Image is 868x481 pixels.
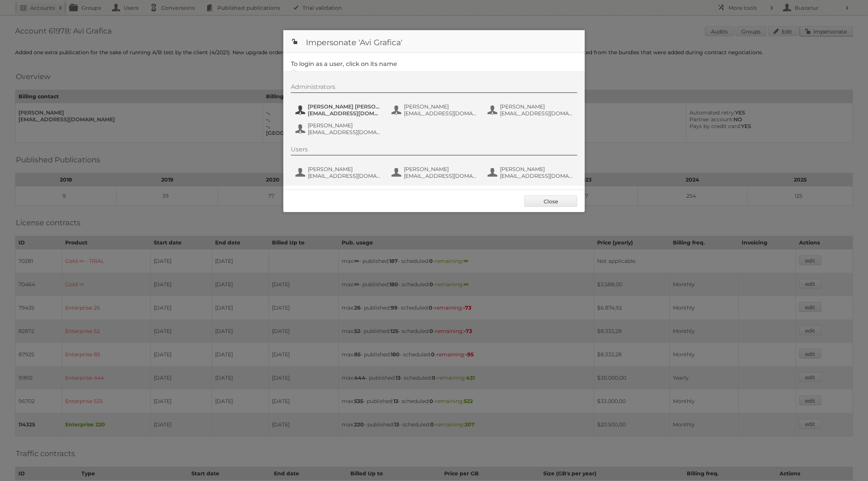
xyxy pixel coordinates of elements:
[487,102,575,118] button: [PERSON_NAME] [EMAIL_ADDRESS][DOMAIN_NAME]
[404,166,477,173] span: [PERSON_NAME]
[391,165,479,180] button: [PERSON_NAME] [EMAIL_ADDRESS][DOMAIN_NAME]
[308,173,381,179] span: [EMAIL_ADDRESS][DOMAIN_NAME]
[291,60,397,67] legend: To login as a user, click on its name
[500,166,573,173] span: [PERSON_NAME]
[308,129,381,136] span: [EMAIL_ADDRESS][DOMAIN_NAME]
[308,103,381,110] span: [PERSON_NAME] [PERSON_NAME]
[308,166,381,173] span: [PERSON_NAME]
[295,102,383,118] button: [PERSON_NAME] [PERSON_NAME] [EMAIL_ADDRESS][DOMAIN_NAME]
[308,110,381,117] span: [EMAIL_ADDRESS][DOMAIN_NAME]
[500,103,573,110] span: [PERSON_NAME]
[295,165,383,180] button: [PERSON_NAME] [EMAIL_ADDRESS][DOMAIN_NAME]
[283,30,585,53] h1: Impersonate 'Avi Grafica'
[404,110,477,117] span: [EMAIL_ADDRESS][DOMAIN_NAME]
[391,102,479,118] button: [PERSON_NAME] [EMAIL_ADDRESS][DOMAIN_NAME]
[295,121,383,136] button: [PERSON_NAME] [EMAIL_ADDRESS][DOMAIN_NAME]
[291,146,577,156] div: Users
[404,173,477,179] span: [EMAIL_ADDRESS][DOMAIN_NAME]
[524,195,577,207] a: Close
[500,173,573,179] span: [EMAIL_ADDRESS][DOMAIN_NAME]
[500,110,573,117] span: [EMAIL_ADDRESS][DOMAIN_NAME]
[308,122,381,129] span: [PERSON_NAME]
[487,165,575,180] button: [PERSON_NAME] [EMAIL_ADDRESS][DOMAIN_NAME]
[404,103,477,110] span: [PERSON_NAME]
[291,83,577,93] div: Administrators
